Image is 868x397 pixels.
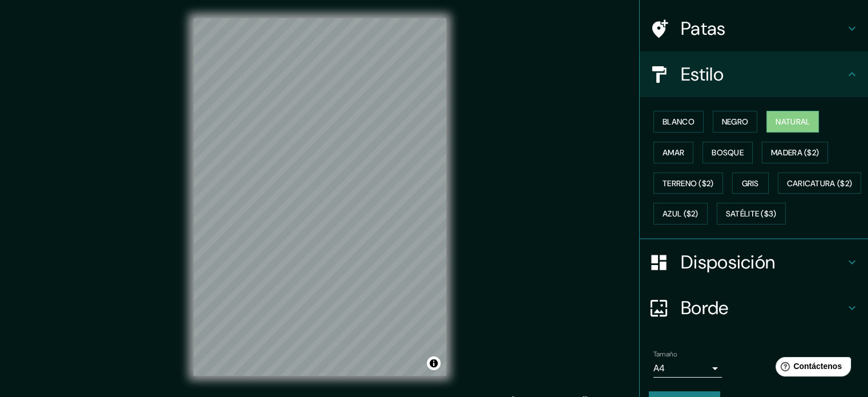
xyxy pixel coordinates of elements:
button: Amar [653,142,693,163]
font: Disposición [681,250,775,274]
font: Amar [663,147,684,158]
button: Blanco [653,111,704,133]
font: Madera ($2) [771,147,819,158]
font: Natural [776,117,810,127]
font: Azul ($2) [663,209,699,219]
button: Gris [732,173,769,194]
font: Gris [742,178,759,189]
button: Azul ($2) [653,203,708,224]
button: Activar o desactivar atribución [427,356,441,370]
button: Terreno ($2) [653,173,723,194]
font: Bosque [712,147,744,158]
font: Estilo [681,62,724,86]
div: Borde [640,285,868,331]
button: Bosque [703,142,753,163]
button: Madera ($2) [762,142,828,163]
div: Estilo [640,51,868,97]
font: Borde [681,296,729,320]
font: Caricatura ($2) [787,178,853,189]
font: A4 [653,362,665,374]
button: Negro [713,111,758,133]
button: Caricatura ($2) [778,173,862,194]
div: Patas [640,6,868,51]
canvas: Mapa [193,18,446,376]
font: Tamaño [653,350,677,359]
button: Satélite ($3) [717,203,786,224]
font: Satélite ($3) [726,209,777,219]
font: Patas [681,17,726,41]
font: Blanco [663,117,695,127]
button: Natural [766,111,819,133]
font: Terreno ($2) [663,178,714,189]
div: A4 [653,359,722,378]
font: Negro [722,117,749,127]
div: Disposición [640,239,868,285]
iframe: Lanzador de widgets de ayuda [766,352,855,384]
